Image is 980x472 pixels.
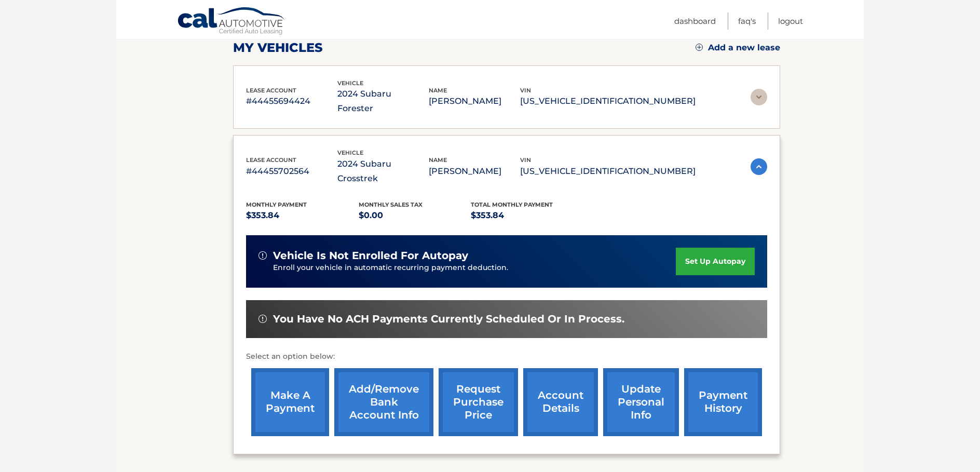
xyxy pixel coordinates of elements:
span: name [429,156,447,164]
p: [US_VEHICLE_IDENTIFICATION_NUMBER] [520,164,696,179]
span: name [429,87,447,94]
p: [US_VEHICLE_IDENTIFICATION_NUMBER] [520,94,696,109]
a: Dashboard [674,12,716,30]
img: add.svg [696,44,703,51]
span: Total Monthly Payment [471,201,553,208]
a: payment history [684,368,762,436]
span: vin [520,87,531,94]
span: vehicle [337,149,363,156]
a: FAQ's [738,12,756,30]
img: alert-white.svg [258,315,267,323]
span: lease account [246,87,296,94]
p: $0.00 [359,208,471,223]
a: Logout [778,12,803,30]
a: update personal info [603,368,679,436]
p: [PERSON_NAME] [429,164,520,179]
a: account details [523,368,598,436]
h2: my vehicles [233,40,323,56]
a: set up autopay [676,248,755,275]
a: Add/Remove bank account info [334,368,433,436]
a: Cal Automotive [177,7,286,37]
span: lease account [246,156,296,164]
span: Monthly sales Tax [359,201,423,208]
img: alert-white.svg [258,251,267,260]
p: 2024 Subaru Crosstrek [337,157,429,186]
a: make a payment [251,368,329,436]
a: request purchase price [439,368,518,436]
img: accordion-active.svg [751,158,767,175]
span: Monthly Payment [246,201,307,208]
span: You have no ACH payments currently scheduled or in process. [273,313,624,326]
p: [PERSON_NAME] [429,94,520,109]
span: vehicle [337,79,363,87]
span: vin [520,156,531,164]
p: $353.84 [471,208,583,223]
p: #44455694424 [246,94,337,109]
p: Enroll your vehicle in automatic recurring payment deduction. [273,262,676,274]
p: Select an option below: [246,350,767,363]
span: vehicle is not enrolled for autopay [273,249,468,262]
p: #44455702564 [246,164,337,179]
p: $353.84 [246,208,359,223]
a: Add a new lease [696,43,780,53]
p: 2024 Subaru Forester [337,87,429,116]
img: accordion-rest.svg [751,89,767,105]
